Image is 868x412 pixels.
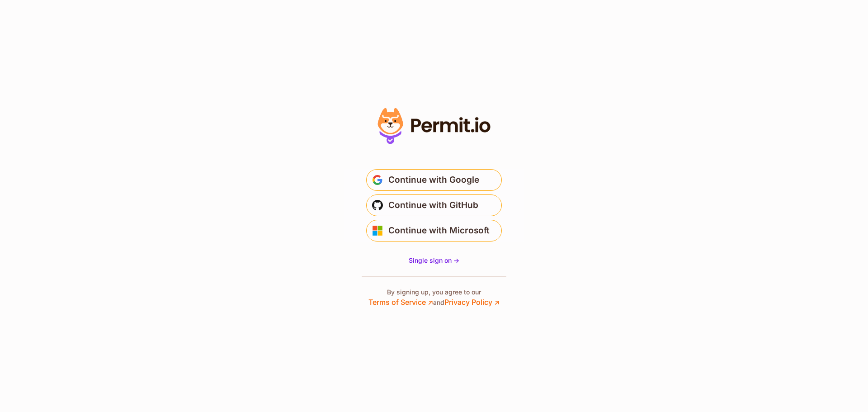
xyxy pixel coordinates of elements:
a: Privacy Policy ↗ [444,298,500,307]
button: Continue with Microsoft [366,220,502,242]
span: Continue with Microsoft [388,223,490,238]
span: Continue with GitHub [388,198,478,213]
a: Single sign on -> [409,256,459,265]
button: Continue with GitHub [366,194,502,216]
p: By signing up, you agree to our and [368,288,500,308]
span: Continue with Google [388,173,479,187]
span: Single sign on -> [409,256,459,264]
button: Continue with Google [366,169,502,191]
a: Terms of Service ↗ [368,298,433,307]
